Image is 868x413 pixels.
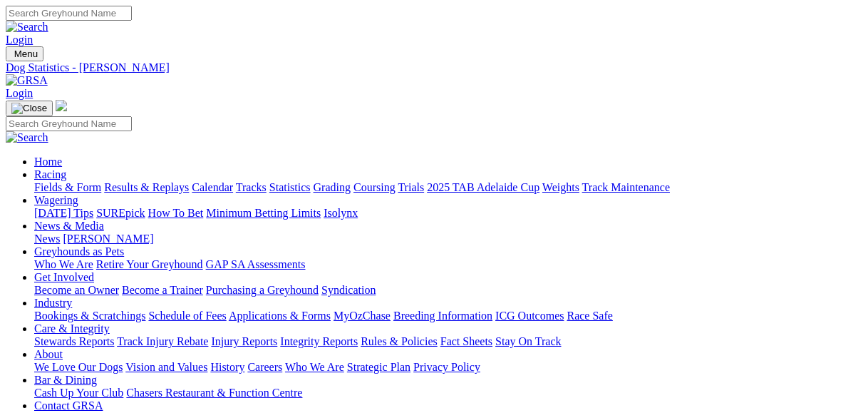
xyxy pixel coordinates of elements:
[6,6,132,21] input: Search
[34,284,854,297] div: Get Involved
[117,335,208,347] a: Track Injury Rebate
[34,155,62,168] a: Home
[206,207,321,219] a: Minimum Betting Limits
[96,207,145,219] a: SUREpick
[34,220,104,232] a: News & Media
[361,335,438,347] a: Rules & Policies
[6,131,48,144] img: Search
[495,310,564,322] a: ICG Outcomes
[236,181,267,193] a: Tracks
[6,116,132,131] input: Search
[34,297,72,309] a: Industry
[6,74,48,87] img: GRSA
[34,207,93,219] a: [DATE] Tips
[6,101,53,116] button: Toggle navigation
[192,181,233,193] a: Calendar
[34,387,854,399] div: Bar & Dining
[122,284,203,296] a: Become a Trainer
[34,387,123,399] a: Cash Up Your Club
[210,361,244,373] a: History
[34,168,66,180] a: Racing
[56,100,67,111] img: logo-grsa-white.png
[247,361,282,373] a: Careers
[393,310,492,322] a: Breeding Information
[353,181,396,193] a: Coursing
[34,322,110,335] a: Care & Integrity
[34,335,114,347] a: Stewards Reports
[125,361,207,373] a: Vision and Values
[321,284,376,296] a: Syndication
[34,245,124,258] a: Greyhounds as Pets
[148,207,204,219] a: How To Bet
[104,181,189,193] a: Results & Replays
[495,335,561,347] a: Stay On Track
[582,181,670,193] a: Track Maintenance
[148,310,226,322] a: Schedule of Fees
[34,310,854,322] div: Industry
[34,374,97,386] a: Bar & Dining
[334,310,391,322] a: MyOzChase
[314,181,351,193] a: Grading
[347,361,410,373] a: Strategic Plan
[34,361,854,374] div: About
[34,399,103,412] a: Contact GRSA
[34,310,145,322] a: Bookings & Scratchings
[427,181,539,193] a: 2025 TAB Adelaide Cup
[34,284,119,296] a: Become an Owner
[280,335,358,347] a: Integrity Reports
[34,181,101,193] a: Fields & Form
[6,21,48,34] img: Search
[34,181,854,194] div: Racing
[126,387,302,399] a: Chasers Restaurant & Function Centre
[63,233,153,245] a: [PERSON_NAME]
[440,335,492,347] a: Fact Sheets
[34,271,94,283] a: Get Involved
[229,310,331,322] a: Applications & Forms
[324,207,358,219] a: Isolynx
[6,87,33,99] a: Login
[6,46,43,61] button: Toggle navigation
[11,103,47,114] img: Close
[413,361,480,373] a: Privacy Policy
[34,258,93,270] a: Who We Are
[14,49,38,59] span: Menu
[34,207,854,220] div: Wagering
[567,310,612,322] a: Race Safe
[206,258,306,270] a: GAP SA Assessments
[6,34,33,46] a: Login
[398,181,424,193] a: Trials
[269,181,311,193] a: Statistics
[542,181,579,193] a: Weights
[34,348,63,360] a: About
[96,258,203,270] a: Retire Your Greyhound
[34,335,854,348] div: Care & Integrity
[211,335,277,347] a: Injury Reports
[34,361,123,373] a: We Love Our Dogs
[6,61,854,74] a: Dog Statistics - [PERSON_NAME]
[34,258,854,271] div: Greyhounds as Pets
[34,233,60,245] a: News
[285,361,344,373] a: Who We Are
[206,284,319,296] a: Purchasing a Greyhound
[34,233,854,245] div: News & Media
[34,194,78,206] a: Wagering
